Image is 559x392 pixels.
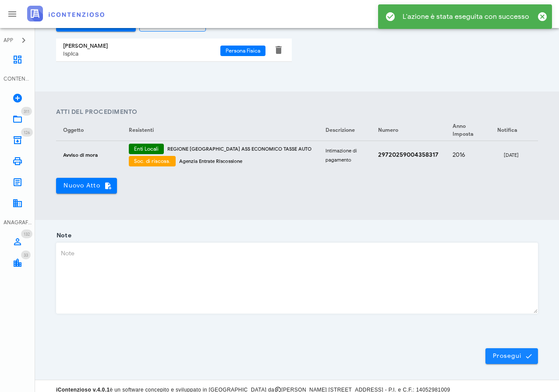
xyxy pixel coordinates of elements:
label: Note [54,231,71,240]
button: Distintivo [514,4,535,25]
div: ANAGRAFICA [4,219,32,226]
div: [PERSON_NAME] [63,42,220,49]
div: REGIONE [GEOGRAPHIC_DATA] ASS ECONOMICO TASSE AUTO [167,145,311,152]
img: logo-text-2x.png [27,6,104,21]
h4: Atti del Procedimento [56,107,538,117]
span: 132 [24,231,30,237]
div: CONTENZIOSO [4,75,32,83]
span: Notifica [497,127,517,133]
span: Numero [378,127,398,133]
div: L'azione è stata eseguita con successo [403,11,529,22]
span: Soc. di riscoss. [134,156,170,166]
small: [DATE] [504,152,519,158]
span: Persona Fisica [226,46,260,56]
span: Distintivo [21,107,32,116]
button: Chiudi [536,11,548,23]
button: Nuovo Atto [56,178,117,194]
th: Resistenti [122,120,318,141]
span: Anno Imposta [453,123,474,137]
th: Numero: Non ordinato. Attiva per ordinare in ordine crescente. [371,120,446,141]
th: Anno Imposta: Non ordinato. Attiva per ordinare in ordine crescente. [446,120,489,141]
td: 2016 [446,141,489,169]
th: Descrizione: Non ordinato. Attiva per ordinare in ordine crescente. [318,120,371,141]
div: Agenzia Entrate Riscossione [179,158,311,165]
span: Nuovo Atto [63,182,110,190]
span: Prosegui [492,352,531,360]
span: 33 [24,252,28,258]
span: Descrizione [325,127,355,133]
small: Avviso di mora [63,152,98,158]
span: Enti Locali [134,144,159,154]
div: Ispica [63,50,220,57]
button: Prosegui [485,348,538,364]
span: Oggetto [63,127,84,133]
span: 311 [24,109,29,114]
span: Resistenti [129,127,154,133]
small: Intimazione di pagamento [325,148,357,163]
span: Distintivo [21,251,31,259]
span: Distintivo [21,230,32,238]
span: 126 [24,130,30,135]
button: SD [493,4,514,25]
strong: 29720259004358317 [378,151,439,159]
button: Elimina [273,45,284,55]
span: Distintivo [21,128,33,137]
th: Oggetto: Non ordinato. Attiva per ordinare in ordine crescente. [56,120,122,141]
th: Notifica: Non ordinato. Attiva per ordinare in ordine crescente. [489,120,533,141]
